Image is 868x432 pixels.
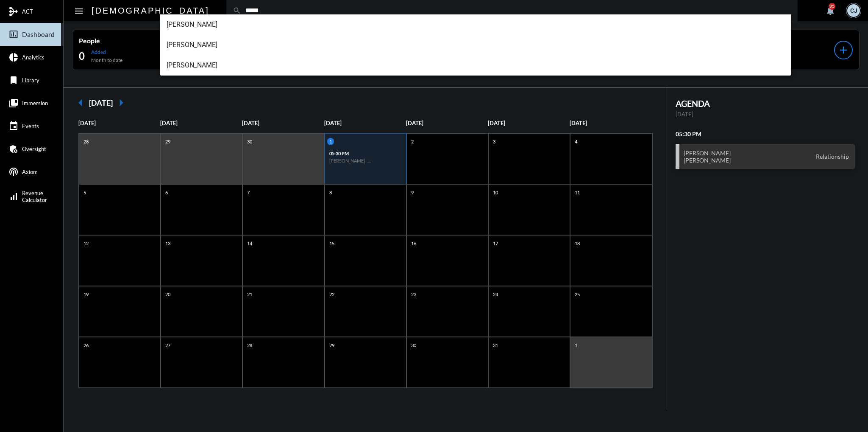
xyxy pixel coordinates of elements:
p: 12 [81,240,91,247]
p: 28 [81,138,91,145]
p: [DATE] [78,120,160,126]
p: 5 [81,189,88,196]
p: 26 [81,342,91,349]
p: 1 [573,342,579,349]
p: 16 [409,240,418,247]
mat-icon: collections_bookmark [8,98,19,108]
p: 7 [245,189,252,196]
span: ACT [22,8,33,15]
p: 10 [491,189,500,196]
p: 30 [409,342,418,349]
p: 6 [163,189,170,196]
span: Immersion [22,100,48,107]
mat-icon: pie_chart [8,52,19,62]
h2: [DATE] [89,98,113,107]
mat-icon: podcasts [8,167,19,177]
mat-icon: search [233,6,241,15]
span: Library [22,77,39,84]
mat-icon: arrow_left [72,94,89,111]
p: [DATE] [676,111,856,118]
h2: 0 [79,49,85,63]
div: CJ [847,4,860,17]
p: 23 [409,291,418,298]
span: [PERSON_NAME] [167,14,785,35]
p: 15 [327,240,337,247]
p: 4 [573,138,579,145]
p: 17 [491,240,500,247]
p: 14 [245,240,254,247]
p: 8 [327,189,334,196]
p: 22 [327,291,337,298]
p: [DATE] [160,120,242,126]
p: [DATE] [406,120,488,126]
p: 18 [573,240,582,247]
button: Toggle sidenav [70,2,87,19]
span: [PERSON_NAME] [167,35,785,55]
span: Analytics [22,54,45,61]
h6: [PERSON_NAME] - [PERSON_NAME] - Relationship [329,158,402,163]
mat-icon: arrow_right [113,94,130,111]
p: [DATE] [242,120,324,126]
p: 2 [409,138,416,145]
mat-icon: notifications [825,6,835,16]
p: 13 [163,240,172,247]
span: Axiom [22,168,38,175]
p: 31 [491,342,500,349]
p: People [79,36,237,45]
span: Relationship [814,153,851,160]
h2: AGENDA [676,98,856,109]
p: 29 [163,138,172,145]
p: [DATE] [570,120,651,126]
mat-icon: Side nav toggle icon [74,6,84,16]
mat-icon: signal_cellular_alt [8,191,19,202]
mat-icon: insert_chart_outlined [8,29,19,39]
p: 28 [245,342,254,349]
p: [DATE] [488,120,570,126]
p: [DATE] [324,120,406,126]
p: 29 [327,342,337,349]
p: Added [91,49,122,55]
h2: [DEMOGRAPHIC_DATA] [92,4,209,17]
mat-icon: mediation [8,6,19,17]
p: 25 [573,291,582,298]
span: Events [22,123,39,129]
p: 24 [491,291,500,298]
p: 1 [327,138,334,145]
p: 27 [163,342,172,349]
p: 19 [81,291,91,298]
span: Oversight [22,146,46,152]
span: Revenue Calculator [22,190,47,203]
div: 35 [829,3,835,10]
p: 30 [245,138,254,145]
h3: [PERSON_NAME] [PERSON_NAME] [684,149,731,164]
h2: 05:30 PM [676,130,856,137]
p: 05:30 PM [329,151,402,156]
p: 9 [409,189,416,196]
mat-icon: admin_panel_settings [8,144,19,154]
p: 3 [491,138,498,145]
p: 21 [245,291,254,298]
p: Month to date [91,57,122,63]
span: [PERSON_NAME] [167,55,785,76]
p: 20 [163,291,172,298]
mat-icon: event [8,121,19,131]
p: 11 [573,189,582,196]
mat-icon: add [837,44,849,56]
span: Dashboard [22,31,55,38]
mat-icon: bookmark [8,75,19,85]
